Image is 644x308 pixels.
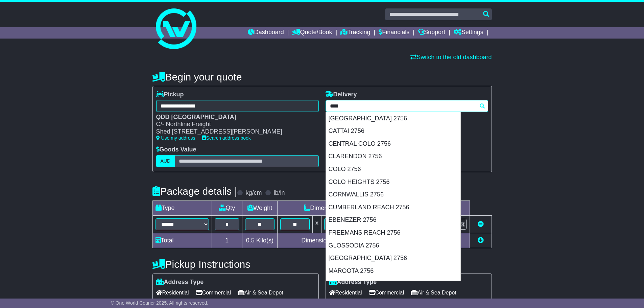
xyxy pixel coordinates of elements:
[478,221,484,228] a: Remove this item
[326,150,460,163] div: CLARENDON 2756
[312,215,321,233] td: x
[326,176,460,189] div: COLO HEIGHTS 2756
[326,112,460,125] div: [GEOGRAPHIC_DATA] 2756
[326,277,460,290] div: MCGRATHS HILL 2756
[156,155,175,167] label: AUD
[156,91,184,98] label: Pickup
[326,201,460,214] div: CUMBERLAND REACH 2756
[418,27,445,39] a: Support
[156,287,189,298] span: Residential
[212,200,242,215] td: Qty
[326,214,460,227] div: EBENEZER 2756
[156,279,204,286] label: Address Type
[326,239,460,252] div: GLOSSODIA 2756
[278,200,400,215] td: Dimensions (L x W x H)
[326,227,460,239] div: FREEMANS REACH 2756
[410,54,492,61] a: Switch to the old dashboard
[273,189,285,197] label: lb/in
[152,259,319,270] h4: Pickup Instructions
[278,233,400,248] td: Dimensions in Centimetre(s)
[246,237,255,244] span: 0.5
[156,128,312,136] div: Shed [STREET_ADDRESS][PERSON_NAME]
[156,114,312,121] div: QDD [GEOGRAPHIC_DATA]
[111,300,209,306] span: © One World Courier 2025. All rights reserved.
[156,146,196,153] label: Goods Value
[248,27,284,39] a: Dashboard
[326,163,460,176] div: COLO 2756
[326,265,460,278] div: MAROOTA 2756
[152,71,492,82] h4: Begin your quote
[454,27,483,39] a: Settings
[329,279,377,286] label: Address Type
[242,200,278,215] td: Weight
[238,287,283,298] span: Air & Sea Depot
[329,287,362,298] span: Residential
[202,135,251,141] a: Search address book
[478,237,484,244] a: Add new item
[326,252,460,265] div: [GEOGRAPHIC_DATA] 2756
[242,233,278,248] td: Kilo(s)
[326,91,357,98] label: Delivery
[340,27,370,39] a: Tracking
[292,27,332,39] a: Quote/Book
[152,186,237,197] h4: Package details |
[326,138,460,150] div: CENTRAL COLO 2756
[152,233,212,248] td: Total
[379,27,409,39] a: Financials
[156,121,312,128] div: C/- Northline Freight
[326,188,460,201] div: CORNWALLIS 2756
[369,287,404,298] span: Commercial
[212,233,242,248] td: 1
[156,135,195,141] a: Use my address
[326,125,460,138] div: CATTAI 2756
[152,200,212,215] td: Type
[245,189,262,197] label: kg/cm
[196,287,231,298] span: Commercial
[411,287,456,298] span: Air & Sea Depot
